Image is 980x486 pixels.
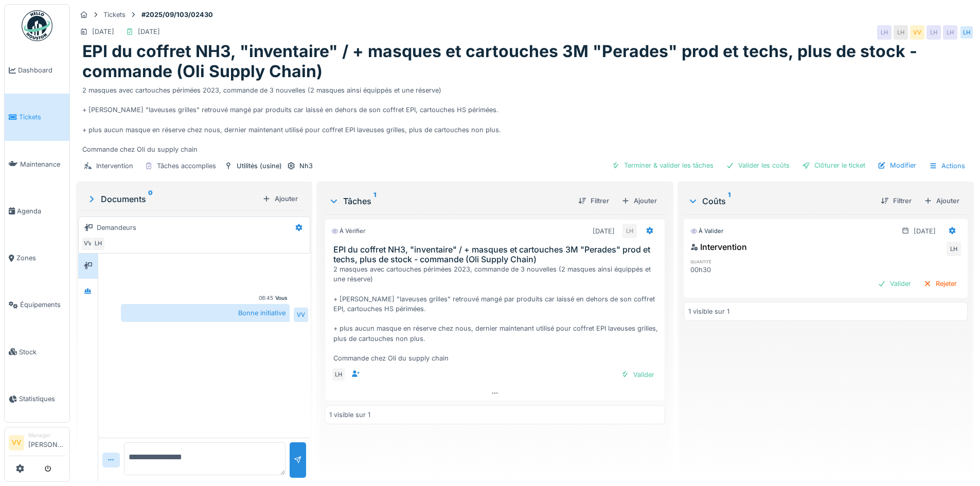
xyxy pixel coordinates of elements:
[622,224,637,238] div: LH
[28,431,65,439] div: Manager
[20,159,65,169] span: Maintenance
[617,368,658,382] div: Valider
[18,65,65,75] span: Dashboard
[92,27,114,37] div: [DATE]
[5,329,69,375] a: Stock
[593,226,615,236] div: [DATE]
[17,206,65,216] span: Agenda
[924,158,970,173] div: Actions
[722,158,794,172] div: Valider les coûts
[877,25,892,40] div: LH
[148,193,153,205] sup: 0
[9,435,24,451] li: VV
[728,195,730,207] sup: 1
[259,294,273,302] div: 08:45
[914,226,936,236] div: [DATE]
[19,394,65,404] span: Statistiques
[5,188,69,235] a: Agenda
[920,194,964,208] div: Ajouter
[331,367,346,382] div: LH
[19,112,65,122] span: Tickets
[103,10,126,20] div: Tickets
[690,258,778,265] h6: quantité
[138,27,160,37] div: [DATE]
[299,161,313,171] div: Nh3
[294,308,308,322] div: VV
[9,431,65,456] a: VV Manager[PERSON_NAME]
[947,242,961,256] div: LH
[329,195,569,207] div: Tâches
[237,161,282,171] div: Utilités (usine)
[275,294,288,302] div: Vous
[331,227,365,236] div: À vérifier
[926,25,941,40] div: LH
[919,277,961,291] div: Rejeter
[5,375,69,422] a: Statistiques
[874,277,915,291] div: Valider
[5,141,69,188] a: Maintenance
[96,161,133,171] div: Intervention
[91,237,105,251] div: LH
[333,264,660,363] div: 2 masques avec cartouches périmées 2023, commande de 3 nouvelles (2 masques ainsi équippés et une...
[157,161,216,171] div: Tâches accomplies
[82,42,968,81] h1: EPI du coffret NH3, "inventaire" / + masques et cartouches 3M "Perades" prod et techs, plus de st...
[373,195,376,207] sup: 1
[690,265,778,275] div: 00h30
[5,281,69,328] a: Équipements
[5,47,69,94] a: Dashboard
[258,192,302,206] div: Ajouter
[137,10,217,20] strong: #2025/09/103/02430
[121,304,290,322] div: Bonne initiative
[690,227,723,236] div: À valider
[798,158,869,172] div: Clôturer le ticket
[617,194,661,208] div: Ajouter
[877,194,916,208] div: Filtrer
[688,307,729,316] div: 1 visible sur 1
[19,347,65,357] span: Stock
[20,300,65,310] span: Équipements
[329,410,370,420] div: 1 visible sur 1
[5,94,69,140] a: Tickets
[5,235,69,281] a: Zones
[574,194,613,208] div: Filtrer
[97,223,136,232] div: Demandeurs
[688,195,872,207] div: Coûts
[910,25,924,40] div: VV
[608,158,718,172] div: Terminer & valider les tâches
[28,431,65,454] li: [PERSON_NAME]
[82,81,968,154] div: 2 masques avec cartouches périmées 2023, commande de 3 nouvelles (2 masques ainsi équippés et une...
[874,158,920,172] div: Modifier
[943,25,957,40] div: LH
[86,193,258,205] div: Documents
[22,10,52,41] img: Badge_color-CXgf-gQk.svg
[894,25,908,40] div: LH
[690,241,747,253] div: Intervention
[959,25,974,40] div: LH
[333,245,660,264] h3: EPI du coffret NH3, "inventaire" / + masques et cartouches 3M "Perades" prod et techs, plus de st...
[81,237,95,251] div: VV
[16,253,65,263] span: Zones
